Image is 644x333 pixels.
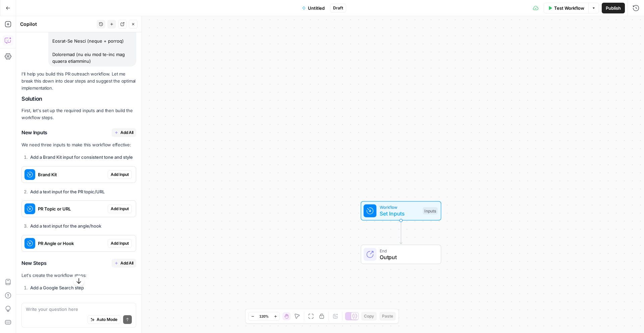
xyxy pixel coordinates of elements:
[111,172,129,178] span: Add Input
[606,5,621,11] span: Publish
[30,223,101,229] strong: Add a text input for the angle/hook
[380,209,420,218] span: Set Inputs
[30,189,105,194] strong: Add a text input for the PR topic/URL
[339,245,464,264] div: EndOutput
[339,201,464,221] div: WorkflowSet InputsInputs
[108,170,132,179] button: Add Input
[120,130,133,136] span: Add All
[112,259,136,268] button: Add All
[38,171,105,178] span: Brand Kit
[423,207,437,215] div: Inputs
[308,5,325,11] span: Untitled
[400,221,402,244] g: Edge from start to end
[554,5,584,11] span: Test Workflow
[361,312,377,321] button: Copy
[30,154,133,160] strong: Add a Brand Kit input for consistent tone and style
[21,272,136,279] p: Let's create the workflow steps:
[97,317,117,323] span: Auto Mode
[108,204,132,213] button: Add Input
[30,285,84,290] strong: Add a Google Search step
[38,240,105,247] span: PR Angle or Hook
[38,205,105,212] span: PR Topic or URL
[21,259,136,268] h3: New Steps
[112,128,136,137] button: Add All
[544,3,588,13] button: Test Workflow
[88,315,120,324] button: Auto Mode
[382,313,393,319] span: Paste
[379,312,396,321] button: Paste
[20,21,95,28] div: Copilot
[380,204,420,210] span: Workflow
[380,253,434,261] span: Output
[333,5,343,11] span: Draft
[21,70,136,92] p: I'll help you build this PR outreach workflow. Let me break this down into clear steps and sugges...
[602,3,625,13] button: Publish
[21,141,136,148] p: We need three inputs to make this workflow effective:
[120,260,133,266] span: Add All
[259,314,269,319] span: 120%
[21,128,136,137] h3: New Inputs
[111,240,129,246] span: Add Input
[21,107,136,121] p: First, let's set up the required inputs and then build the workflow steps.
[108,239,132,248] button: Add Input
[380,247,434,254] span: End
[298,3,329,13] button: Untitled
[364,313,374,319] span: Copy
[21,96,136,102] h2: Solution
[111,206,129,212] span: Add Input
